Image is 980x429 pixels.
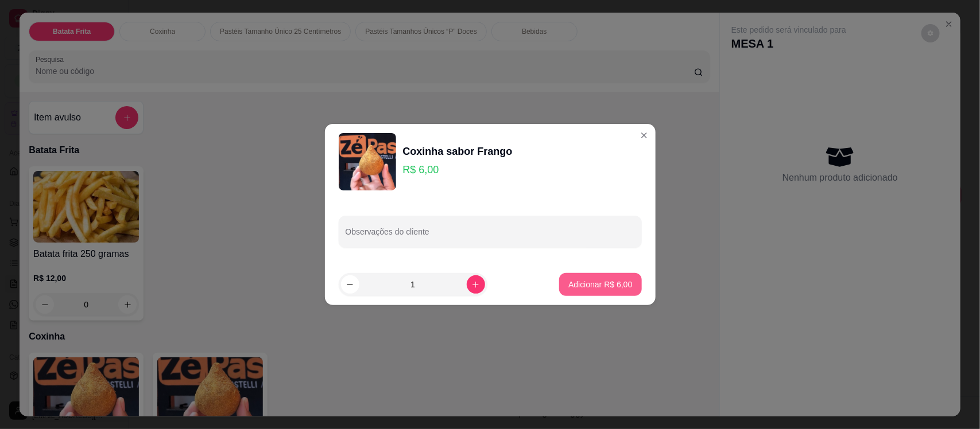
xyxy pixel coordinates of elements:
button: decrease-product-quantity [341,275,359,294]
p: R$ 6,00 [403,162,513,178]
input: Observações do cliente [346,231,635,242]
p: Adicionar R$ 6,00 [568,279,632,290]
button: increase-product-quantity [467,275,485,294]
div: Coxinha sabor Frango [403,143,513,159]
button: Close [635,126,653,145]
button: Adicionar R$ 6,00 [559,273,641,296]
img: product-image [339,133,396,190]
